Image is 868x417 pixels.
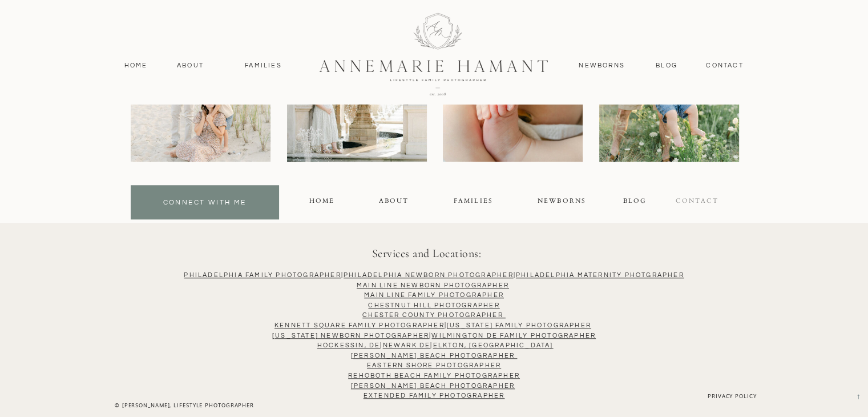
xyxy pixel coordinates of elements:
[853,383,861,401] a: →
[675,196,720,209] a: contact
[317,342,381,348] a: Hockessin, DE
[364,292,504,298] a: Main Line Family PhotograPHER
[174,61,207,71] a: About
[274,322,445,328] a: Kennett Square Family PhotograPHER
[379,196,408,209] a: About
[537,196,587,209] a: NEWBORNS
[447,322,591,328] a: [US_STATE] Family Photographer
[184,272,341,278] a: Philadelphia Family Photographer
[344,272,514,278] a: Philadelphia NEWBORN PHOTOGRAPHER
[348,372,520,379] a: ReHOBOTH BEACH FAMILY PHOTOGRAPHER
[454,196,492,209] a: FAMILIES
[351,352,515,359] a: [PERSON_NAME] Beach Photographer
[134,197,276,210] a: connect with me
[575,61,629,71] a: Newborns
[700,61,750,71] a: contact
[516,272,684,278] a: Philadelphia Maternity Photgrapher
[433,342,554,348] a: Elkton, [GEOGRAPHIC_DATA]
[383,342,431,348] a: Newark DE
[368,302,499,308] a: CHESTNUT HILL PHOTOGRAPHER
[693,392,757,403] a: Privacy Policy
[238,61,289,71] a: Families
[623,196,645,209] a: blog
[309,196,333,209] a: Home
[146,244,708,264] h3: Services and Locations:
[93,401,276,412] div: © [PERSON_NAME], Lifestyle PhotographER
[357,282,509,288] a: MAIN LINE NEWBORN PHOTOGRAPHER
[364,392,505,399] a: Extended Family PHotographer
[351,383,515,389] a: [PERSON_NAME] Beach PhotogRAPHER
[431,332,596,339] a: Wilmington DE FAMILY PHOTOGRAPHER
[367,362,501,368] a: Eastern Shore Photographer
[272,332,429,339] a: [US_STATE] NEWBORN PHOTOGRAPHER
[653,61,680,71] a: Blog
[362,312,503,318] a: Chester County PHOTOGRAPHER
[16,270,852,382] p: | | | | | |
[119,61,153,71] a: Home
